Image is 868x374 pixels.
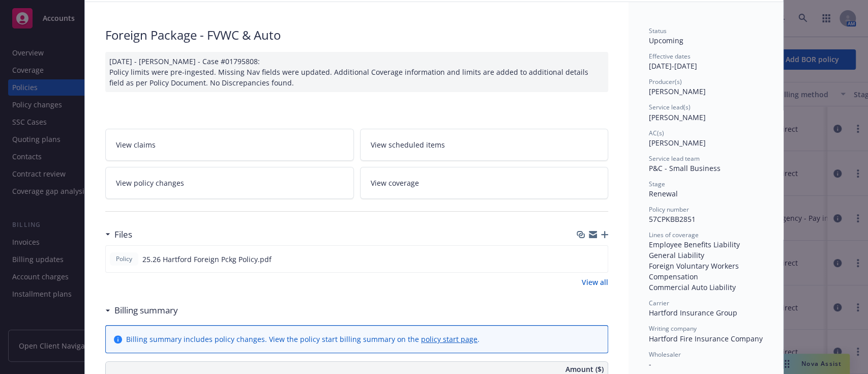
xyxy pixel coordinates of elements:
[649,359,651,369] span: -
[649,112,706,122] span: [PERSON_NAME]
[649,231,699,239] span: Lines of coverage
[649,214,696,224] span: 57CPKBB2851
[649,250,763,261] div: General Liability
[649,334,763,343] span: Hartford Fire Insurance Company
[649,163,721,173] span: P&C - Small Business
[649,189,678,198] span: Renewal
[649,26,667,35] span: Status
[105,304,178,317] div: Billing summary
[116,139,156,150] span: View claims
[649,205,689,214] span: Policy number
[594,254,604,265] button: preview file
[114,254,134,264] span: Policy
[578,254,586,265] button: download file
[649,36,683,45] span: Upcoming
[649,77,682,86] span: Producer(s)
[649,87,706,96] span: [PERSON_NAME]
[105,167,354,199] a: View policy changes
[649,103,691,111] span: Service lead(s)
[649,282,763,293] div: Commercial Auto Liability
[360,129,609,161] a: View scheduled items
[105,129,354,161] a: View claims
[649,154,700,163] span: Service lead team
[371,139,445,150] span: View scheduled items
[116,178,184,188] span: View policy changes
[126,334,480,344] div: Billing summary includes policy changes. View the policy start billing summary on the .
[105,228,132,241] div: Files
[105,52,608,92] div: [DATE] - [PERSON_NAME] - Case #01795808: Policy limits were pre-ingested. Missing Nav fields were...
[649,52,763,71] div: [DATE] - [DATE]
[360,167,609,199] a: View coverage
[649,324,697,333] span: Writing company
[142,254,272,265] span: 25.26 Hartford Foreign Pckg Policy.pdf
[649,350,681,359] span: Wholesaler
[649,239,763,250] div: Employee Benefits Liability
[114,304,178,317] h3: Billing summary
[649,299,669,307] span: Carrier
[649,180,665,188] span: Stage
[371,178,419,188] span: View coverage
[649,52,691,61] span: Effective dates
[649,261,763,282] div: Foreign Voluntary Workers Compensation
[649,308,737,318] span: Hartford Insurance Group
[105,26,608,44] div: Foreign Package - FVWC & Auto
[114,228,132,241] h3: Files
[582,277,608,287] a: View all
[649,138,706,148] span: [PERSON_NAME]
[649,129,664,137] span: AC(s)
[421,334,477,344] a: policy start page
